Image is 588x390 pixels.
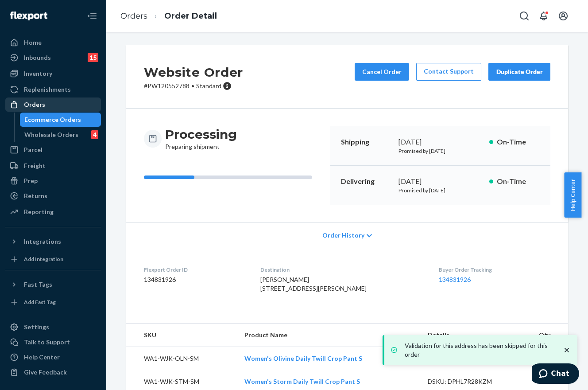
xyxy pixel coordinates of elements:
button: Integrations [5,234,101,249]
button: Open notifications [535,7,553,25]
div: Fast Tags [24,280,52,289]
p: Shipping [341,137,391,147]
button: Talk to Support [5,335,101,349]
span: Standard [196,82,221,90]
button: Give Feedback [5,365,101,379]
a: Orders [120,11,147,21]
div: Duplicate Order [496,67,543,76]
button: Open Search Box [515,7,533,25]
button: Cancel Order [355,63,409,81]
a: Settings [5,320,101,334]
div: Orders [24,100,45,109]
a: Home [5,35,101,50]
div: Inventory [24,69,52,78]
dd: 134831926 [144,275,246,284]
p: On-Time [497,137,540,147]
a: Reporting [5,205,101,219]
a: Women's Olivine Daily Twill Crop Pant S [244,355,362,362]
div: Talk to Support [24,338,70,347]
div: Give Feedback [24,368,67,377]
span: Order History [322,231,364,240]
p: On-Time [497,176,540,187]
div: Integrations [24,237,61,246]
div: Parcel [24,145,43,154]
a: Ecommerce Orders [20,113,101,127]
button: Duplicate Order [488,63,550,81]
a: Women's Storm Daily Twill Crop Pant S [244,378,360,385]
p: Promised by [DATE] [398,187,482,194]
a: Orders [5,97,101,112]
div: Help Center [24,353,60,362]
th: SKU [126,324,237,347]
div: [DATE] [398,176,482,187]
div: DSKU: DPHL7R28KZM [428,377,511,386]
button: Close Navigation [83,7,101,25]
p: Promised by [DATE] [398,147,482,155]
a: 134831926 [439,276,471,283]
svg: close toast [562,346,571,355]
h2: Website Order [144,63,243,82]
div: Freight [24,161,46,170]
dt: Buyer Order Tracking [439,266,550,273]
a: Replenishments [5,82,101,97]
div: 4 [91,130,98,139]
span: • [191,82,194,90]
div: Ecommerce Orders [24,115,81,124]
div: Prep [24,176,38,185]
a: Inventory [5,66,101,81]
a: Add Fast Tag [5,295,101,309]
th: Qty [518,324,568,347]
div: Add Integration [24,255,63,263]
p: Validation for this address has been skipped for this order [405,341,553,359]
div: [DATE] [398,137,482,147]
a: Parcel [5,143,101,157]
div: Preparing shipment [165,126,237,151]
ol: breadcrumbs [113,3,224,29]
span: [PERSON_NAME] [STREET_ADDRESS][PERSON_NAME] [260,276,367,292]
a: Help Center [5,350,101,364]
div: Inbounds [24,53,51,62]
th: Details [421,324,518,347]
a: Prep [5,174,101,188]
div: Returns [24,191,47,200]
a: Wholesale Orders4 [20,128,101,142]
h3: Processing [165,126,237,142]
button: Help Center [564,172,581,218]
th: Product Name [237,324,421,347]
a: Contact Support [416,63,481,81]
div: Reporting [24,207,54,216]
td: WA1-WJK-OLN-SM [126,347,237,370]
a: Order Detail [164,11,217,21]
a: Returns [5,189,101,203]
div: 15 [88,53,98,62]
div: Add Fast Tag [24,298,56,306]
a: Freight [5,159,101,173]
dt: Destination [260,266,425,273]
p: # PW120552788 [144,82,243,90]
button: Open account menu [554,7,572,25]
div: Wholesale Orders [24,130,78,139]
button: Fast Tags [5,277,101,292]
div: Home [24,38,42,47]
a: Inbounds15 [5,51,101,65]
a: Add Integration [5,252,101,266]
div: Replenishments [24,85,71,94]
div: Settings [24,323,49,331]
p: Delivering [341,176,391,187]
img: Flexport logo [10,12,47,20]
dt: Flexport Order ID [144,266,246,273]
iframe: Opens a widget where you can chat to one of our agents [532,363,579,386]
